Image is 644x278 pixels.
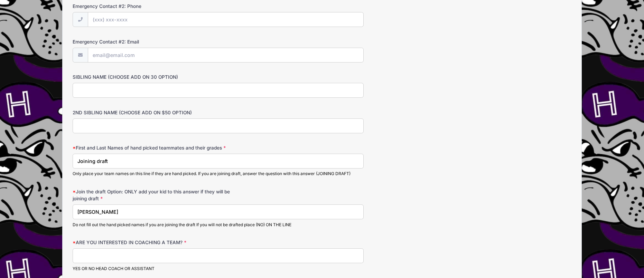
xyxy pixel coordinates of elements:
label: First and Last Names of hand picked teammates and their grades [73,144,239,151]
label: Join the draft Option: ONLY add your kid to this answer if they will be joining draft [73,188,239,202]
div: YES OR NO HEAD COACH OR ASSISTANT [73,266,363,272]
label: ARE YOU INTERESTED IN COACHING A TEAM? [73,239,239,246]
input: (xxx) xxx-xxxx [88,12,364,27]
label: Emergency Contact #2: Email [73,38,239,45]
div: Only place your team names on this line if they are hand picked. If you are joining draft, answer... [73,171,363,177]
label: Emergency Contact #2: Phone [73,3,239,10]
div: Do not fill out the hand picked names if you are joining the draft If you will not be drafted pla... [73,222,363,228]
input: email@email.com [88,48,364,63]
label: 2ND SIBLING NAME (CHOOSE ADD ON $50 OPTION) [73,109,239,116]
label: SIBLING NAME (CHOOSE ADD ON 30 OPTION) [73,74,239,80]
